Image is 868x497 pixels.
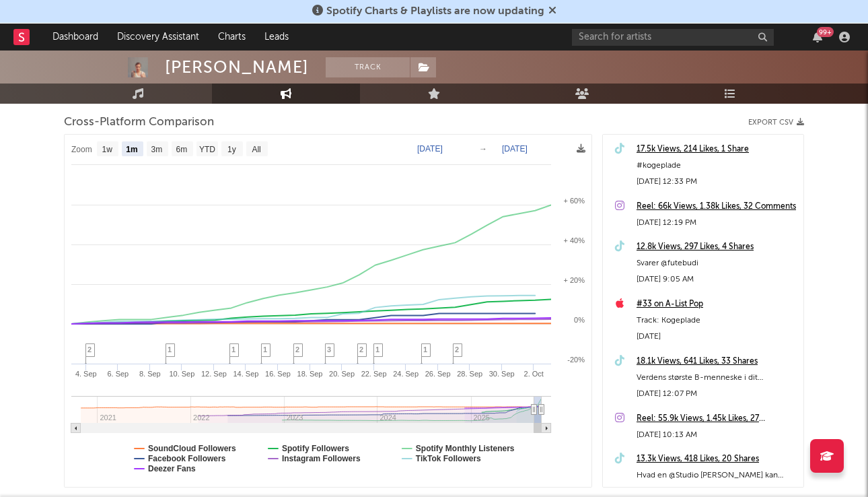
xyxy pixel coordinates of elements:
span: 1 [263,345,267,354]
div: [DATE] 12:07 PM [637,386,797,402]
span: 2 [295,345,299,354]
text: 1w [102,145,113,154]
button: 99+ [813,32,822,42]
a: Dashboard [43,24,108,51]
text: [DATE] [502,144,528,154]
div: [DATE] [637,329,797,345]
div: Verdens største B-menneske i dit morgenfjernesyn. Tak til det 11 mands store sminkehold, der på m... [637,370,797,386]
div: [PERSON_NAME] [165,57,309,77]
text: TikTok Followers [416,454,481,463]
div: [DATE] 12:19 PM [637,215,797,231]
text: + 40% [564,236,585,244]
text: 8. Sep [139,370,161,378]
a: 13.3k Views, 418 Likes, 20 Shares [637,451,797,467]
div: [DATE] 9:05 AM [637,271,797,288]
button: Export CSV [748,119,804,127]
span: 2 [455,345,459,354]
a: Reel: 55.9k Views, 1.45k Likes, 27 Comments [637,411,797,427]
text: 6m [176,145,188,154]
button: Track [326,57,410,77]
span: 1 [375,345,379,354]
text: Zoom [71,145,92,154]
text: 1m [126,145,137,154]
a: 12.8k Views, 297 Likes, 4 Shares [637,239,797,255]
text: -20% [567,356,585,364]
text: [DATE] [417,144,443,154]
span: 2 [87,345,92,354]
text: 1y [227,145,236,154]
a: #33 on A-List Pop [637,296,797,312]
text: + 20% [564,276,585,284]
text: 12. Sep [201,370,227,378]
text: Deezer Fans [148,464,196,473]
text: 6. Sep [107,370,129,378]
input: Search for artists [572,29,774,46]
a: Leads [255,24,298,51]
text: 22. Sep [361,370,387,378]
div: [DATE] 12:33 PM [637,174,797,190]
a: 18.1k Views, 641 Likes, 33 Shares [637,354,797,370]
text: 2. Oct [524,370,544,378]
div: Hvad en @Studio [PERSON_NAME] kan holde til… [637,467,797,484]
a: Charts [209,24,255,51]
text: 18. Sep [297,370,323,378]
text: Instagram Followers [282,454,361,463]
text: 16. Sep [265,370,291,378]
span: 1 [423,345,427,354]
text: 30. Sep [489,370,515,378]
a: Reel: 66k Views, 1.38k Likes, 32 Comments [637,199,797,215]
div: #kogeplade [637,158,797,174]
span: 3 [327,345,331,354]
span: Dismiss [548,6,556,17]
text: 26. Sep [425,370,451,378]
text: Facebook Followers [148,454,226,463]
div: [DATE] 10:13 AM [637,427,797,443]
a: 17.5k Views, 214 Likes, 1 Share [637,141,797,158]
text: → [479,144,487,154]
span: Spotify Charts & Playlists are now updating [326,6,544,17]
text: Spotify Monthly Listeners [416,444,515,453]
div: 99 + [817,27,834,37]
text: 10. Sep [169,370,194,378]
text: All [252,145,260,154]
text: 28. Sep [457,370,482,378]
span: 1 [231,345,236,354]
text: 24. Sep [393,370,419,378]
span: 1 [168,345,172,354]
text: SoundCloud Followers [148,444,236,453]
text: 14. Sep [233,370,258,378]
text: 0% [574,316,585,324]
a: Discovery Assistant [108,24,209,51]
span: 2 [359,345,363,354]
text: 3m [151,145,163,154]
text: + 60% [564,197,585,205]
text: 4. Sep [75,370,97,378]
div: Svarer @futebudi [637,255,797,271]
text: 20. Sep [329,370,355,378]
span: Cross-Platform Comparison [64,114,214,131]
text: Spotify Followers [282,444,349,453]
text: YTD [199,145,215,154]
div: Track: Kogeplade [637,312,797,329]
